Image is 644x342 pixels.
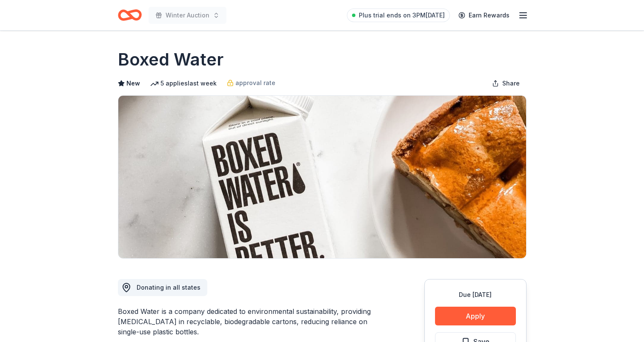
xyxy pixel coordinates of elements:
[126,78,140,88] span: New
[485,75,527,92] button: Share
[118,48,223,71] h1: Boxed Water
[235,78,275,88] span: approval rate
[137,284,200,291] span: Donating in all states
[150,78,217,88] div: 5 applies last week
[502,78,520,88] span: Share
[347,9,450,22] a: Plus trial ends on 3PM[DATE]
[149,7,226,24] button: Winter Auction
[359,10,445,20] span: Plus trial ends on 3PM[DATE]
[118,306,384,337] div: Boxed Water is a company dedicated to environmental sustainability, providing [MEDICAL_DATA] in r...
[435,290,516,300] div: Due [DATE]
[227,78,275,88] a: approval rate
[166,10,209,20] span: Winter Auction
[435,307,516,325] button: Apply
[118,5,142,25] a: Home
[118,96,526,258] img: Image for Boxed Water
[453,8,515,23] a: Earn Rewards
